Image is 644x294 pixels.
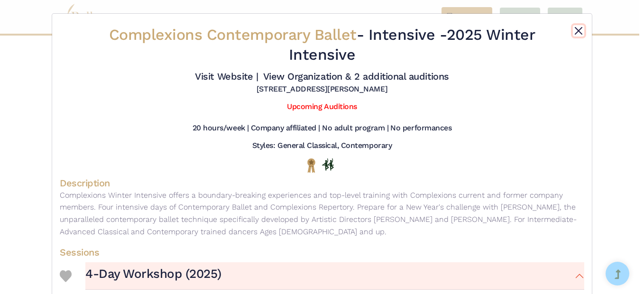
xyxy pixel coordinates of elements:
[305,158,317,173] img: National
[85,266,221,282] h3: 4-Day Workshop (2025)
[60,177,584,189] h4: Description
[60,270,72,282] img: Heart
[287,102,357,111] a: Upcoming Auditions
[252,141,392,151] h5: Styles: General Classical, Contemporary
[195,71,258,82] a: Visit Website |
[263,71,449,82] a: View Organization & 2 additional auditions
[251,123,320,133] h5: Company affiliated |
[109,26,357,44] span: Complexions Contemporary Ballet
[322,158,334,171] img: In Person
[368,26,447,44] span: Intensive -
[193,123,249,133] h5: 20 hours/week |
[573,25,584,37] button: Close
[257,84,387,94] h5: [STREET_ADDRESS][PERSON_NAME]
[60,189,584,238] p: Complexions Winter Intensive offers a boundary-breaking experiences and top-level training with C...
[390,123,451,133] h5: No performances
[322,123,388,133] h5: No adult program |
[103,25,541,64] h2: - 2025 Winter Intensive
[60,246,584,258] h4: Sessions
[85,262,584,290] button: 4-Day Workshop (2025)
